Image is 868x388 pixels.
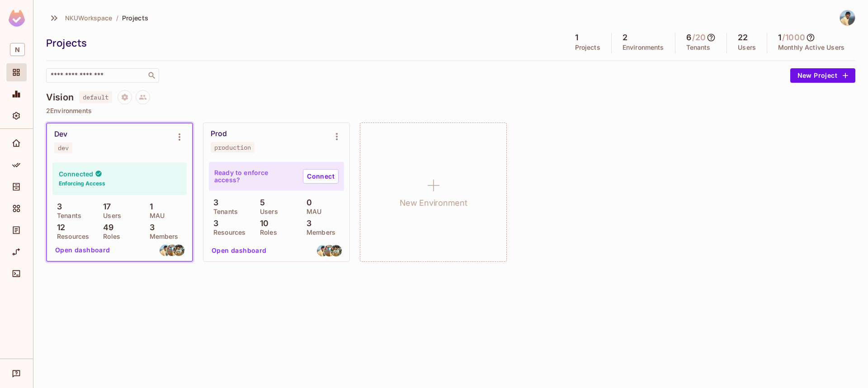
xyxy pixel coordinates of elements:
[99,202,111,211] p: 17
[6,156,27,174] div: Policy
[46,36,560,50] div: Projects
[6,85,27,103] div: Monitoring
[6,178,27,196] div: Directory
[209,229,245,236] p: Resources
[99,212,121,219] p: Users
[623,44,664,51] p: Environments
[209,198,218,207] p: 3
[99,223,113,232] p: 49
[778,44,844,51] p: Monthly Active Users
[209,208,238,215] p: Tenants
[211,129,227,138] div: Prod
[6,243,27,261] div: URL Mapping
[782,33,805,42] h5: / 1000
[58,144,69,151] div: dev
[317,245,328,256] img: nitin.bksc@gmail.com
[79,91,112,103] span: default
[302,208,321,215] p: MAU
[330,245,342,256] img: sumitsoni0226@gmail.com
[52,212,81,219] p: Tenants
[255,198,265,207] p: 5
[6,107,27,125] div: Settings
[9,10,25,27] img: SReyMgAAAABJRU5ErkJggg==
[145,202,153,211] p: 1
[65,14,113,22] span: NKUWorkspace
[54,130,67,139] div: Dev
[686,44,711,51] p: Tenants
[160,245,171,256] img: nitin.bksc@gmail.com
[6,199,27,218] div: Elements
[738,44,756,51] p: Users
[173,245,184,256] img: sumitsoni0226@gmail.com
[738,33,748,42] h5: 22
[209,219,218,228] p: 3
[400,196,467,210] h1: New Environment
[692,33,706,42] h5: / 20
[170,128,189,146] button: Environment settings
[52,223,65,232] p: 12
[46,107,855,114] p: 2 Environments
[145,212,165,219] p: MAU
[116,14,118,22] li: /
[302,198,312,207] p: 0
[6,63,27,81] div: Projects
[145,233,179,240] p: Members
[255,208,278,215] p: Users
[686,33,691,42] h5: 6
[46,92,74,103] h4: Vision
[255,219,269,228] p: 10
[6,265,27,283] div: Connect
[208,243,270,258] button: Open dashboard
[575,44,600,51] p: Projects
[575,33,578,42] h5: 1
[255,229,277,236] p: Roles
[324,245,335,256] img: bhaktijkoli121@gmail.com
[166,245,178,256] img: bhaktijkoli121@gmail.com
[214,169,296,184] p: Ready to enforce access?
[10,43,25,56] span: N
[840,10,855,25] img: Nitin Kumar
[778,33,781,42] h5: 1
[6,39,27,60] div: Workspace: NKUWorkspace
[52,233,89,240] p: Resources
[52,202,62,211] p: 3
[59,180,105,188] h6: Enforcing Access
[118,95,132,103] span: Project settings
[302,229,335,236] p: Members
[6,221,27,239] div: Audit Log
[99,233,120,240] p: Roles
[214,144,251,151] div: production
[59,170,93,178] h4: Connected
[6,134,27,152] div: Home
[302,219,311,228] p: 3
[145,223,155,232] p: 3
[6,364,27,383] div: Help & Updates
[623,33,627,42] h5: 2
[52,243,114,257] button: Open dashboard
[303,169,339,184] a: Connect
[122,14,148,22] span: Projects
[328,128,346,146] button: Environment settings
[790,68,855,83] button: New Project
